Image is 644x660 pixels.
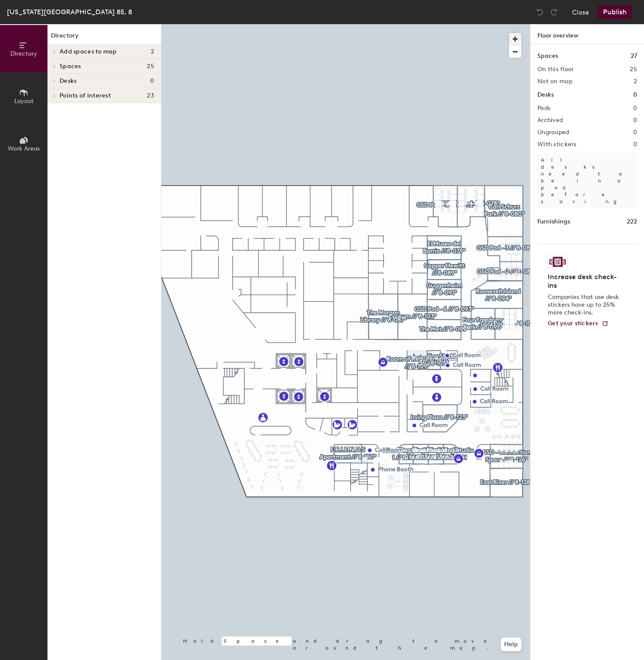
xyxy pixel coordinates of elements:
h2: 0 [633,129,637,136]
img: Sticker logo [548,255,568,269]
h2: Archived [537,117,563,124]
span: Get your stickers [548,320,598,327]
h4: Increase desk check-ins [548,273,622,290]
span: Points of interest [60,92,111,99]
p: All desks need to be in a pod before saving [537,153,637,208]
span: 2 [151,48,154,55]
button: Close [572,5,589,19]
span: Desks [60,78,76,85]
h1: 27 [631,51,637,61]
h1: Directory [47,31,161,44]
h2: Not on map [537,78,572,85]
h2: 0 [633,141,637,148]
span: Add spaces to map [60,48,117,55]
span: Spaces [60,63,81,70]
h2: 25 [630,66,637,73]
span: 23 [147,92,154,99]
h2: Ungrouped [537,129,569,136]
h2: With stickers [537,141,577,148]
h2: 0 [633,105,637,112]
div: [US_STATE][GEOGRAPHIC_DATA] 85, 8 [7,6,132,17]
button: Publish [598,5,632,19]
h1: Desks [537,90,554,100]
h1: Furnishings [537,217,570,226]
h1: Spaces [537,51,558,61]
span: Directory [10,50,37,57]
a: Get your stickers [548,320,609,327]
h2: 2 [634,78,637,85]
img: Redo [549,8,558,16]
h2: Pods [537,105,550,112]
span: 0 [150,78,154,85]
h2: 0 [633,117,637,124]
h1: 222 [627,217,637,226]
span: Work Areas [8,145,40,152]
p: Companies that use desk stickers have up to 25% more check-ins. [548,293,622,317]
h1: Floor overview [530,24,644,44]
span: Layout [14,97,34,105]
span: 25 [147,63,154,70]
img: Undo [536,8,544,16]
h1: 0 [633,90,637,100]
h2: On this floor [537,66,574,73]
button: Help [501,638,521,651]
